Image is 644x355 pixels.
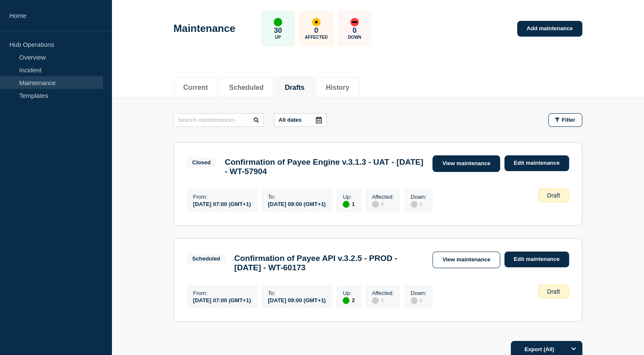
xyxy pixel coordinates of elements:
[343,297,349,304] div: up
[268,200,326,207] div: [DATE] 09:00 (GMT+1)
[538,189,569,202] div: Draft
[350,18,359,26] div: down
[193,290,251,296] p: From :
[372,297,379,304] div: disabled
[432,252,500,268] a: View maintenance
[192,159,211,166] div: Closed
[343,290,355,296] p: Up :
[326,84,349,92] button: History
[411,296,426,304] div: 0
[192,255,220,262] div: Scheduled
[183,84,208,92] button: Current
[562,117,575,123] span: Filter
[504,155,569,171] a: Edit maintenance
[193,200,251,207] div: [DATE] 07:00 (GMT+1)
[268,194,326,200] p: To :
[372,200,394,208] div: 0
[411,201,418,208] div: disabled
[411,297,418,304] div: disabled
[372,201,379,208] div: disabled
[225,157,424,176] h3: Confirmation of Payee Engine v.3.1.3 - UAT - [DATE] - WT-57904
[343,296,355,304] div: 2
[275,35,281,40] p: Up
[285,84,304,92] button: Drafts
[274,18,282,26] div: up
[517,21,582,37] a: Add maintenance
[314,26,318,35] p: 0
[504,252,569,267] a: Edit maintenance
[234,254,424,272] h3: Confirmation of Payee API v.3.2.5 - PROD - [DATE] - WT-60173
[229,84,263,92] button: Scheduled
[372,290,394,296] p: Affected :
[305,35,327,40] p: Affected
[372,296,394,304] div: 0
[548,113,582,127] button: Filter
[343,200,355,208] div: 1
[312,18,321,26] div: affected
[279,117,302,123] p: All dates
[274,113,327,127] button: All dates
[174,113,264,127] input: Search maintenances
[174,23,235,34] h1: Maintenance
[274,26,282,35] p: 30
[268,290,326,296] p: To :
[343,194,355,200] p: Up :
[372,194,394,200] p: Affected :
[348,35,361,40] p: Down
[432,155,500,172] a: View maintenance
[343,201,349,208] div: up
[352,26,356,35] p: 0
[268,296,326,303] div: [DATE] 09:00 (GMT+1)
[193,194,251,200] p: From :
[411,194,426,200] p: Down :
[411,290,426,296] p: Down :
[411,200,426,208] div: 0
[193,296,251,303] div: [DATE] 07:00 (GMT+1)
[538,285,569,298] div: Draft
